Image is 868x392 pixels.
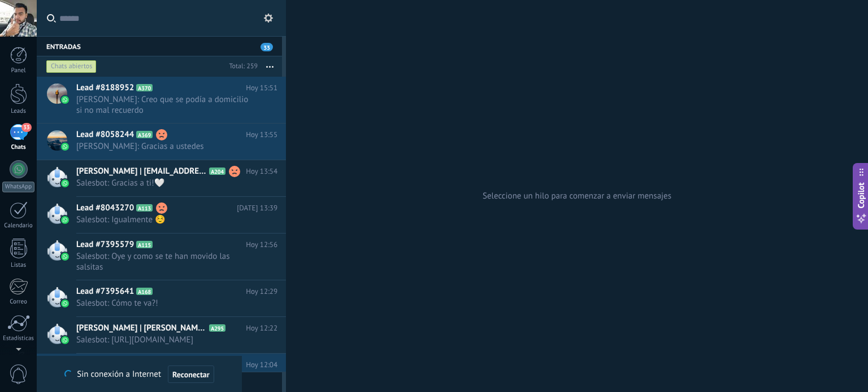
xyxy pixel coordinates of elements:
span: A168 [136,288,153,295]
div: Calendario [2,222,35,230]
span: A113 [136,204,153,212]
div: Chats [2,144,35,151]
div: Total: 259 [224,61,258,72]
img: waba.svg [61,216,69,224]
img: waba.svg [61,143,69,151]
div: Listas [2,262,35,269]
span: A204 [209,168,225,175]
div: Entradas [37,36,282,56]
span: [PERSON_NAME] | [PERSON_NAME][EMAIL_ADDRESS][DOMAIN_NAME] | Expo Pan 2025 [76,323,207,334]
div: Estadísticas [2,335,35,342]
div: WhatsApp [2,182,34,192]
div: Sin conexión a Internet [64,365,214,384]
img: waba.svg [61,179,69,187]
span: Lead #7395641 [76,286,134,297]
span: Lead #8058244 [76,129,134,140]
span: [DATE] 13:39 [237,202,277,214]
img: waba.svg [61,96,69,104]
span: Salesbot: Igualmente ☺️ [76,214,256,225]
span: Salesbot: Gracias a ti!🤍 [76,178,256,188]
span: Lead #8188952 [76,82,134,94]
a: Lead #8188952 A370 Hoy 15:51 [PERSON_NAME]: Creo que se podía a domicilio si no mal recuerdo [37,77,286,123]
span: Hoy 13:54 [246,166,277,177]
span: A295 [209,324,225,332]
span: A370 [136,84,153,91]
span: [PERSON_NAME]: Gracias a ustedes [76,141,256,152]
img: waba.svg [61,336,69,344]
div: Chats abiertos [46,60,97,73]
img: waba.svg [61,253,69,261]
span: 33 [261,43,273,51]
button: Más [258,56,282,77]
a: Lead #7395579 A115 Hoy 12:56 Salesbot: Oye y como se te han movido las salsitas [37,234,286,280]
span: Hoy 12:56 [246,239,277,250]
span: [PERSON_NAME]: Creo que se podía a domicilio si no mal recuerdo [76,94,256,116]
span: Salesbot: Oye y como se te han movido las salsitas [76,251,256,272]
a: Lead #7395641 A168 Hoy 12:29 Salesbot: Cómo te va?! [37,280,286,316]
a: [PERSON_NAME] | [EMAIL_ADDRESS][DOMAIN_NAME] | Expo Pan 2025 A303 Hoy 12:04 [PERSON_NAME]: De la ... [37,354,286,390]
span: Copilot [856,182,867,208]
span: Hoy 15:51 [246,82,277,94]
img: waba.svg [61,299,69,307]
span: Hoy 12:29 [246,286,277,297]
div: Leads [2,108,35,115]
div: Correo [2,298,35,306]
span: A115 [136,241,153,248]
span: Lead #8043270 [76,202,134,214]
span: Hoy 12:04 [246,359,277,371]
button: Reconectar [168,365,214,384]
span: Hoy 12:22 [246,323,277,334]
a: [PERSON_NAME] | [PERSON_NAME][EMAIL_ADDRESS][DOMAIN_NAME] | Expo Pan 2025 A295 Hoy 12:22 Salesbot... [37,317,286,353]
span: A369 [136,131,153,138]
span: Salesbot: [URL][DOMAIN_NAME] [76,334,256,345]
div: Panel [2,67,35,74]
a: Lead #8058244 A369 Hoy 13:55 [PERSON_NAME]: Gracias a ustedes [37,124,286,160]
span: Hoy 13:55 [246,129,277,140]
span: Lead #7395579 [76,239,134,250]
span: 33 [21,123,31,132]
a: [PERSON_NAME] | [EMAIL_ADDRESS][DOMAIN_NAME] | Expo Pan 2025 A204 Hoy 13:54 Salesbot: Gracias a ti!🤍 [37,160,286,196]
span: Reconectar [172,371,210,378]
span: [PERSON_NAME] | [EMAIL_ADDRESS][DOMAIN_NAME] | Expo Pan 2025 [76,166,207,177]
span: Salesbot: Cómo te va?! [76,298,256,309]
a: Lead #8043270 A113 [DATE] 13:39 Salesbot: Igualmente ☺️ [37,197,286,233]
